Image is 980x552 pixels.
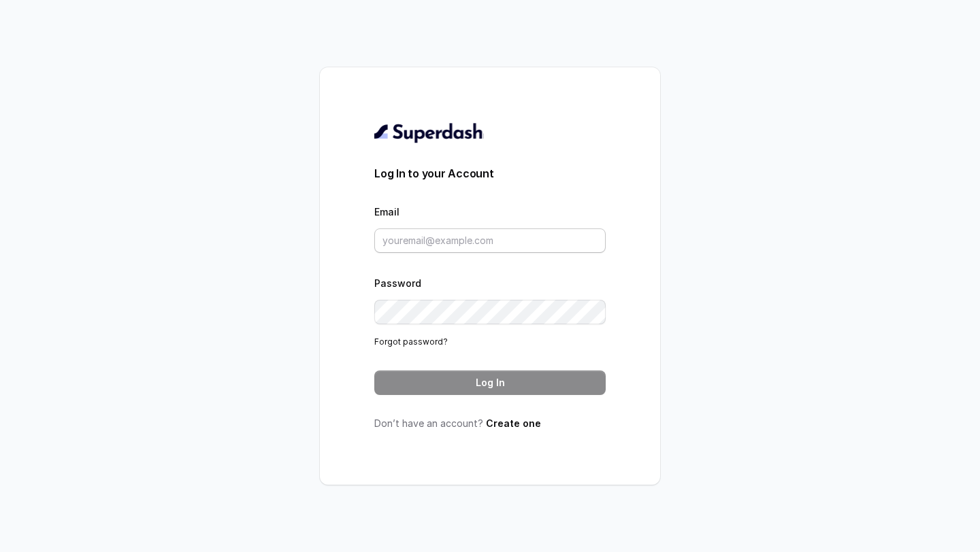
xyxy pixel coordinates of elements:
a: Forgot password? [374,337,448,347]
a: Create one [486,417,541,429]
input: youremail@example.com [374,228,606,253]
img: light.svg [374,122,484,143]
p: Don’t have an account? [374,417,606,430]
label: Password [374,277,421,289]
button: Log In [374,370,606,395]
label: Email [374,206,399,218]
h3: Log In to your Account [374,165,606,182]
